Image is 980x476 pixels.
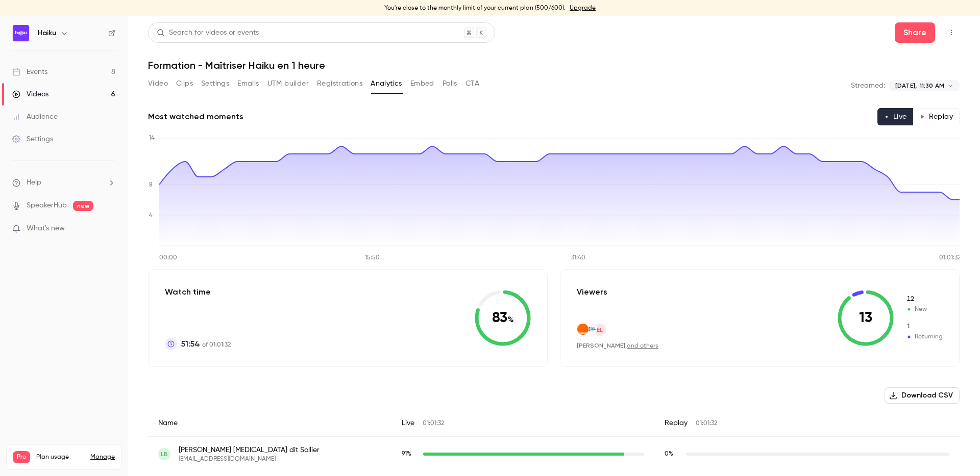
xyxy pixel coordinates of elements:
[577,286,607,298] p: Viewers
[885,387,960,404] button: Download CSV
[895,81,917,90] span: [DATE],
[13,451,30,463] span: Pro
[12,177,115,188] li: help-dropdown-opener
[12,67,47,77] div: Events
[906,322,943,331] span: Returning
[317,75,362,92] button: Registrations
[148,111,243,123] h2: Most watched moments
[906,295,943,304] span: New
[148,59,960,71] h1: Formation - Maîtriser Haiku en 1 heure
[149,182,153,188] tspan: 8
[201,75,229,92] button: Settings
[877,108,914,125] button: Live
[73,201,93,211] span: new
[148,410,391,437] div: Name
[906,305,943,314] span: New
[267,75,309,92] button: UTM builder
[913,108,960,125] button: Replay
[179,445,320,455] span: [PERSON_NAME] [MEDICAL_DATA] dit Sollier
[851,81,885,91] p: Streamed:
[148,75,168,92] button: Video
[159,255,177,261] tspan: 00:00
[27,200,67,211] a: SpeakerHub
[148,437,960,472] div: lbs@balditsollier-avocats.com
[939,255,961,261] tspan: 01:01:32
[12,89,48,99] div: Videos
[627,343,658,349] a: and others
[237,75,259,92] button: Emails
[176,75,193,92] button: Clips
[943,24,960,41] button: Top Bar Actions
[149,213,153,219] tspan: 4
[570,4,596,12] a: Upgrade
[665,451,673,457] span: 0 %
[12,112,58,122] div: Audience
[165,286,231,298] p: Watch time
[181,338,200,350] span: 51:54
[402,449,418,459] span: Live watch time
[36,453,84,461] span: Plan usage
[149,135,155,141] tspan: 14
[571,255,585,261] tspan: 31:40
[410,75,434,92] button: Embed
[161,449,168,459] span: LB
[391,410,654,437] div: Live
[371,75,402,92] button: Analytics
[157,28,259,38] div: Search for videos or events
[365,255,380,261] tspan: 15:50
[577,324,589,335] img: orange.fr
[465,75,479,92] button: CTA
[906,332,943,341] span: Returning
[597,325,603,334] span: EL
[38,28,56,38] h6: Haiku
[920,81,944,90] span: 11:30 AM
[665,449,681,459] span: Replay watch time
[577,342,625,349] span: [PERSON_NAME]
[90,453,115,461] a: Manage
[895,22,935,43] button: Share
[696,420,717,427] span: 01:01:32
[423,420,444,427] span: 01:01:32
[179,455,320,463] span: [EMAIL_ADDRESS][DOMAIN_NAME]
[577,341,658,350] div: ,
[13,25,29,41] img: Haiku
[27,223,65,234] span: What's new
[181,338,231,350] p: of 01:01:32
[12,134,53,144] div: Settings
[402,451,411,457] span: 91 %
[443,75,457,92] button: Polls
[27,177,41,188] span: Help
[654,410,960,437] div: Replay
[585,324,597,335] img: live.fr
